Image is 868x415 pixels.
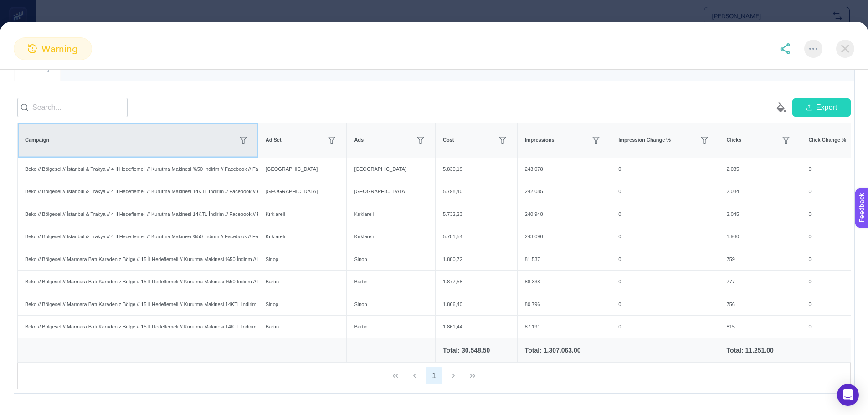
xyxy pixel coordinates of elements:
span: warning [41,42,78,56]
div: 0 [611,271,719,293]
img: share [780,43,791,54]
span: Impressions [525,136,555,144]
div: Beko // Bölgesel // Marmara Batı Karadeniz Bölge // 15 İl Hedeflemeli // Kurutma Makinesi %50 İnd... [18,271,258,293]
div: 2.084 [719,180,801,203]
div: Kırklareli [347,203,435,225]
div: Sinop [347,248,435,271]
div: Beko // Bölgesel // Marmara Batı Karadeniz Bölge // 15 İl Hedeflemeli // Kurutma Makinesi 14KTL İ... [18,316,258,338]
div: Total: 11.251.00 [727,346,794,355]
span: Ad Set [266,136,282,144]
div: 240.948 [518,203,611,225]
div: 777 [719,271,801,293]
div: Total: 30.548.50 [443,346,510,355]
div: Beko // Bölgesel // Marmara Batı Karadeniz Bölge // 15 İl Hedeflemeli // Kurutma Makinesi 14KTL İ... [18,293,258,316]
div: Beko // Bölgesel // İstanbul & Trakya // 4 İl Hedeflemeli // Kurutma Makinesi %50 İndirim // Face... [18,225,258,248]
div: 243.078 [518,158,611,180]
span: Campaign [25,136,49,144]
div: 242.085 [518,180,611,203]
div: 1.877,58 [436,271,517,293]
img: warning [28,44,37,53]
div: 1.880,72 [436,248,517,271]
button: 1 [426,367,443,384]
div: 0 [611,316,719,338]
img: close-dialog [836,40,854,58]
div: Beko // Bölgesel // İstanbul & Trakya // 4 İl Hedeflemeli // Kurutma Makinesi 14KTL İndirim // Fa... [18,203,258,225]
div: 815 [719,316,801,338]
div: 759 [719,248,801,271]
div: 2.045 [719,203,801,225]
span: Cost [443,136,454,144]
div: Open Intercom Messenger [837,384,859,406]
span: Export [816,102,837,113]
div: 1.980 [719,225,801,248]
div: 1.866,40 [436,293,517,316]
div: 2.035 [719,158,801,180]
div: 0 [611,293,719,316]
div: 1.861,44 [436,316,517,338]
span: Clicks [727,136,741,144]
div: Beko // Bölgesel // İstanbul & Trakya // 4 İl Hedeflemeli // Kurutma Makinesi %50 İndirim // Face... [18,158,258,180]
div: 0 [611,225,719,248]
span: Impression Change % [618,136,671,144]
input: Search... [17,98,128,117]
div: Bartın [258,316,347,338]
div: 0 [611,203,719,225]
img: More options [809,48,817,50]
div: [GEOGRAPHIC_DATA] [347,180,435,203]
div: Bartın [347,271,435,293]
div: 80.796 [518,293,611,316]
div: 243.090 [518,225,611,248]
span: Click Change % [808,136,846,144]
div: Bartın [258,271,347,293]
div: [GEOGRAPHIC_DATA] [258,180,347,203]
div: Beko // Bölgesel // İstanbul & Trakya // 4 İl Hedeflemeli // Kurutma Makinesi 14KTL İndirim // Fa... [18,180,258,203]
div: 0 [611,180,719,203]
div: 0 [611,158,719,180]
div: Kırklareli [258,203,347,225]
div: Kırklareli [347,225,435,248]
div: 0 [611,248,719,271]
div: 756 [719,293,801,316]
div: 5.732,23 [436,203,517,225]
div: Sinop [258,293,347,316]
div: [GEOGRAPHIC_DATA] [258,158,347,180]
div: 5.830,19 [436,158,517,180]
button: Export [792,98,851,117]
span: Ads [354,136,364,144]
div: 81.537 [518,248,611,271]
span: Feedback [5,3,35,10]
div: Sinop [258,248,347,271]
div: Sinop [347,293,435,316]
div: Beko // Bölgesel // Marmara Batı Karadeniz Bölge // 15 İl Hedeflemeli // Kurutma Makinesi %50 İnd... [18,248,258,271]
div: Kırklareli [258,225,347,248]
div: 5.701,54 [436,225,517,248]
div: Total: 1.307.063.00 [525,346,603,355]
div: Bartın [347,316,435,338]
div: 5.798,40 [436,180,517,203]
div: 87.191 [518,316,611,338]
div: 88.338 [518,271,611,293]
div: [GEOGRAPHIC_DATA] [347,158,435,180]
